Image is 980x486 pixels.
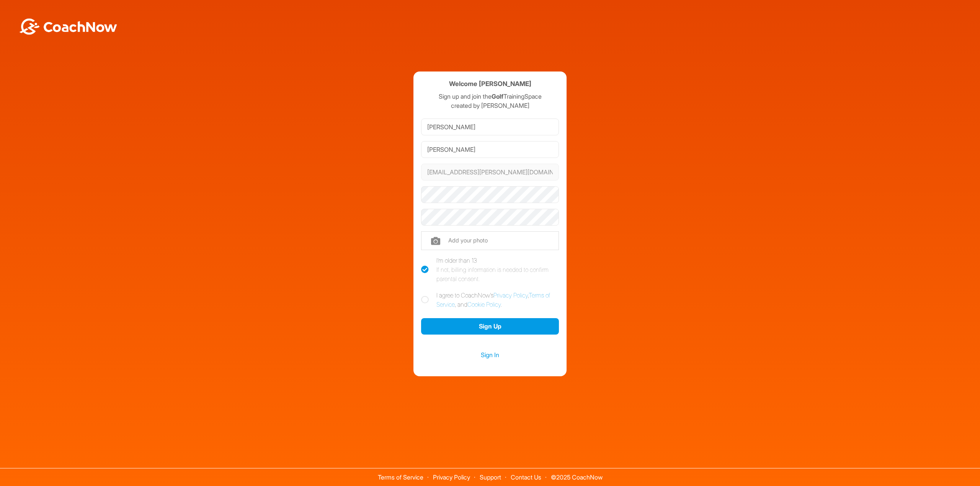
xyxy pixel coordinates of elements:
img: BwLJSsUCoWCh5upNqxVrqldRgqLPVwmV24tXu5FoVAoFEpwwqQ3VIfuoInZCoVCoTD4vwADAC3ZFMkVEQFDAAAAAElFTkSuQmCC [18,18,118,35]
span: © 2025 CoachNow [547,468,606,480]
a: Support [480,473,501,481]
input: First Name [421,119,559,135]
label: I agree to CoachNow's , , and . [421,291,559,309]
a: Privacy Policy [493,291,528,299]
a: Privacy Policy [433,473,470,481]
a: Terms of Service [436,291,550,308]
button: Sign Up [421,318,559,335]
a: Contact Us [511,473,541,481]
a: Sign In [421,350,559,360]
p: created by [PERSON_NAME] [421,101,559,110]
a: Terms of Service [378,473,423,481]
h4: Welcome [PERSON_NAME] [449,79,531,89]
a: Cookie Policy [467,301,501,308]
strong: Golf [492,93,503,100]
input: Email [421,164,559,180]
p: Sign up and join the TrainingSpace [421,92,559,101]
div: If not, billing information is needed to confirm parental consent. [436,265,559,283]
div: I'm older than 13 [436,256,559,283]
input: Last Name [421,141,559,158]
